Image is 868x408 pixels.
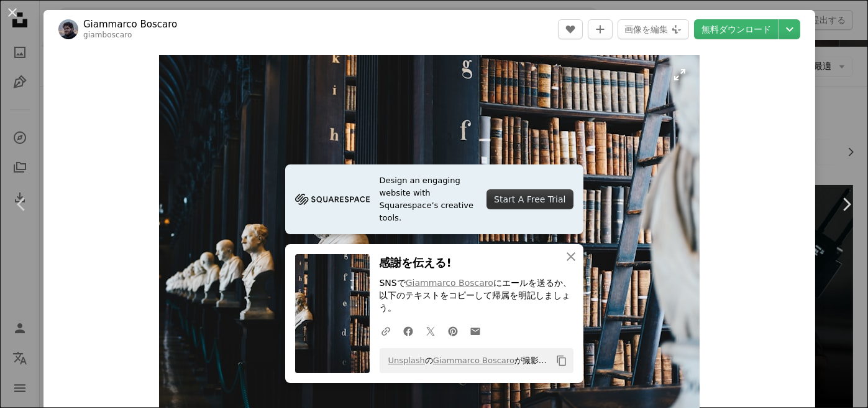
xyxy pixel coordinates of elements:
div: Start A Free Trial [487,189,573,209]
button: 画像を編集 [618,19,689,39]
button: いいね！ [558,19,583,39]
a: Eメールでシェアする [464,318,487,343]
button: クリップボードにコピーする [551,350,572,371]
a: Twitterでシェアする [419,318,442,343]
a: Giammarco Boscaro [433,356,514,365]
a: Design an engaging website with Squarespace’s creative tools.Start A Free Trial [285,164,583,234]
a: Pinterestでシェアする [442,318,464,343]
a: Unsplash [388,356,425,365]
img: file-1705255347840-230a6ab5bca9image [295,190,370,209]
img: Giammarco Boscaroのプロフィールを見る [58,19,78,39]
a: 無料ダウンロード [694,19,779,39]
a: Giammarco Boscaro [406,278,493,288]
button: コレクションに追加する [588,19,613,39]
span: Design an engaging website with Squarespace’s creative tools. [380,174,477,224]
p: SNSで にエールを送るか、以下のテキストをコピーして帰属を明記しましょう。 [380,277,573,315]
a: Facebookでシェアする [397,318,419,343]
span: の が撮影した写真 [382,351,551,371]
button: ダウンロードサイズを選択してください [779,19,800,39]
a: 次へ [825,145,868,264]
h3: 感謝を伝える! [380,254,573,272]
a: giamboscaro [83,31,132,39]
a: Giammarco Boscaro [83,18,177,31]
